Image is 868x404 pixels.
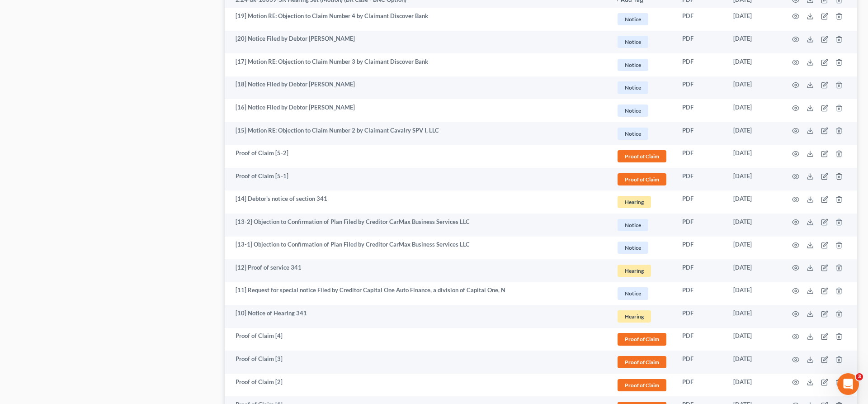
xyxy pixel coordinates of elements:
[225,328,609,351] td: Proof of Claim [4]
[618,196,651,208] span: Hearing
[618,173,666,185] span: Proof of Claim
[726,99,781,122] td: [DATE]
[618,242,648,254] span: Notice
[675,351,726,374] td: PDF
[726,237,781,260] td: [DATE]
[618,379,666,391] span: Proof of Claim
[856,373,863,380] span: 3
[225,145,609,168] td: Proof of Claim [5-2]
[726,374,781,397] td: [DATE]
[675,374,726,397] td: PDF
[726,351,781,374] td: [DATE]
[225,282,609,305] td: [11] Request for special notice Filed by Creditor Capital One Auto Finance, a division of Capital...
[616,218,668,233] a: Notice
[618,59,648,71] span: Notice
[616,172,668,187] a: Proof of Claim
[616,309,668,324] a: Hearing
[675,168,726,191] td: PDF
[225,259,609,282] td: [12] Proof of service 341
[616,12,668,27] a: Notice
[675,259,726,282] td: PDF
[225,168,609,191] td: Proof of Claim [5-1]
[225,99,609,122] td: [16] Notice Filed by Debtor [PERSON_NAME]
[225,76,609,100] td: [18] Notice Filed by Debtor [PERSON_NAME]
[675,31,726,54] td: PDF
[616,263,668,278] a: Hearing
[675,99,726,122] td: PDF
[726,168,781,191] td: [DATE]
[675,214,726,237] td: PDF
[726,190,781,214] td: [DATE]
[616,332,668,347] a: Proof of Claim
[675,282,726,305] td: PDF
[675,53,726,76] td: PDF
[726,53,781,76] td: [DATE]
[616,57,668,72] a: Notice
[726,76,781,100] td: [DATE]
[618,150,666,162] span: Proof of Claim
[616,378,668,393] a: Proof of Claim
[618,287,648,299] span: Notice
[618,219,648,231] span: Notice
[726,282,781,305] td: [DATE]
[675,8,726,31] td: PDF
[726,214,781,237] td: [DATE]
[616,286,668,301] a: Notice
[726,31,781,54] td: [DATE]
[675,237,726,260] td: PDF
[726,328,781,351] td: [DATE]
[618,13,648,25] span: Notice
[225,53,609,76] td: [17] Motion RE: Objection to Claim Number 3 by Claimant Discover Bank
[225,122,609,145] td: [15] Motion RE: Objection to Claim Number 2 by Claimant Cavalry SPV I, LLC
[225,374,609,397] td: Proof of Claim [2]
[726,259,781,282] td: [DATE]
[726,305,781,328] td: [DATE]
[618,36,648,48] span: Notice
[618,310,651,323] span: Hearing
[618,128,648,140] span: Notice
[616,149,668,164] a: Proof of Claim
[675,145,726,168] td: PDF
[616,80,668,95] a: Notice
[675,328,726,351] td: PDF
[675,76,726,100] td: PDF
[618,265,651,277] span: Hearing
[225,190,609,214] td: [14] Debtor's notice of section 341
[616,240,668,255] a: Notice
[225,351,609,374] td: Proof of Claim [3]
[225,31,609,54] td: [20] Notice Filed by Debtor [PERSON_NAME]
[618,81,648,94] span: Notice
[616,34,668,49] a: Notice
[616,126,668,141] a: Notice
[616,195,668,209] a: Hearing
[225,8,609,31] td: [19] Motion RE: Objection to Claim Number 4 by Claimant Discover Bank
[616,355,668,370] a: Proof of Claim
[225,214,609,237] td: [13-2] Objection to Confirmation of Plan Filed by Creditor CarMax Business Services LLC
[618,333,666,345] span: Proof of Claim
[675,305,726,328] td: PDF
[618,105,648,117] span: Notice
[726,8,781,31] td: [DATE]
[726,145,781,168] td: [DATE]
[225,237,609,260] td: [13-1] Objection to Confirmation of Plan Filed by Creditor CarMax Business Services LLC
[618,356,666,368] span: Proof of Claim
[726,122,781,145] td: [DATE]
[675,122,726,145] td: PDF
[837,373,859,395] iframe: Intercom live chat
[616,103,668,118] a: Notice
[225,305,609,328] td: [10] Notice of Hearing 341
[675,190,726,214] td: PDF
